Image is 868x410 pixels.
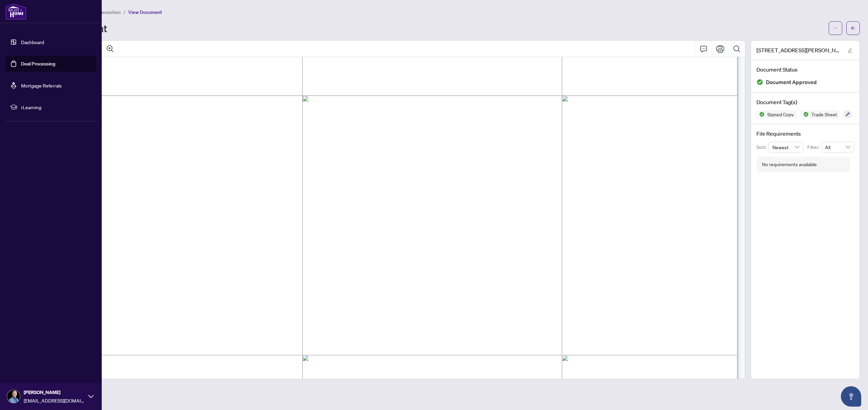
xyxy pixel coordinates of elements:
[24,397,85,404] span: [EMAIL_ADDRESS][DOMAIN_NAME]
[762,161,817,168] div: No requirements available
[809,112,840,117] span: Trade Sheet
[21,39,44,45] a: Dashboard
[851,26,855,31] span: arrow-left
[24,389,85,396] span: [PERSON_NAME]
[772,142,800,152] span: Newest
[21,82,62,89] a: Mortgage Referrals
[756,46,841,54] span: [STREET_ADDRESS][PERSON_NAME] - trade sheet - [PERSON_NAME] to Review 1.pdf
[756,98,854,106] h4: Document Tag(s)
[756,130,854,138] h4: File Requirements
[5,3,26,20] img: logo
[123,8,125,16] li: /
[128,9,162,15] span: View Document
[766,78,817,87] span: Document Approved
[84,9,121,15] span: View Transaction
[848,48,852,53] span: edit
[825,142,850,152] span: All
[801,110,809,118] img: Status Icon
[765,112,796,117] span: Signed Copy
[756,143,768,151] p: Sort:
[21,61,55,67] a: Deal Processing
[841,386,861,407] button: Open asap
[756,110,765,118] img: Status Icon
[756,79,763,85] img: Document Status
[7,390,20,403] img: Profile Icon
[21,103,92,111] span: rLearning
[807,143,821,151] p: Filter:
[833,26,838,31] span: ellipsis
[756,65,854,74] h4: Document Status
